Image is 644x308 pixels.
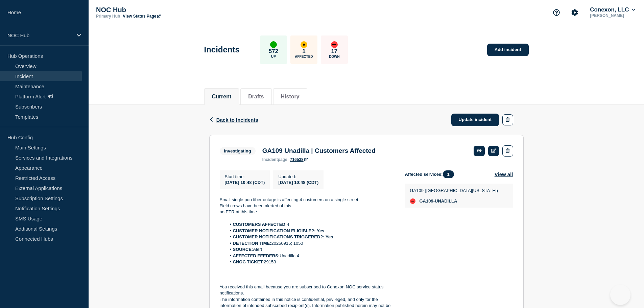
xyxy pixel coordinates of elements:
li: Alert [226,246,394,253]
span: 1 [443,170,454,178]
div: [DATE] 10:48 (CDT) [278,179,318,185]
button: Conexon, LLC [589,6,637,13]
p: NOC Hub [96,6,231,14]
p: Small single pon fiber outage is affecting 4 customers on a single street. [220,197,394,203]
strong: CNOC TICKET: [233,259,264,264]
div: down [410,198,415,204]
a: Update incident [451,114,499,126]
p: Start time : [225,174,265,179]
button: Account settings [568,5,582,20]
p: Down [329,55,340,58]
div: down [331,41,338,48]
p: 1 [302,48,305,55]
p: Updated : [278,174,318,179]
p: NOC Hub [7,32,72,38]
button: Back to Incidents [209,117,258,123]
button: Drafts [248,94,264,100]
button: View all [495,170,513,178]
button: Support [549,5,564,20]
p: Affected [295,55,313,58]
div: up [270,41,277,48]
strong: AFFECTED FEEDERS: [233,253,280,258]
span: Back to Incidents [216,117,258,123]
p: 17 [331,48,337,55]
span: Investigating [220,147,256,155]
h1: Incidents [204,45,240,54]
span: [DATE] 10:48 (CDT) [225,180,265,185]
strong: DETECTION TIME: [233,241,271,246]
li: 29153 [226,259,394,265]
a: 716538 [290,157,308,162]
strong: CUSTOMER NOTIFICATIONS TRIGGERED?: Yes [233,234,333,239]
button: Current [212,94,232,100]
h3: GA109 Unadilla | Customers Affected [262,147,376,155]
p: 572 [269,48,278,55]
li: 20250915; 1050 [226,240,394,246]
p: Up [271,55,276,58]
iframe: Help Scout Beacon - Open [610,285,630,305]
strong: SOURCE: [233,247,253,252]
p: GA109 ([GEOGRAPHIC_DATA][US_STATE]) [410,188,498,193]
span: Affected services: [405,170,457,178]
p: Primary Hub [96,14,120,19]
p: page [262,157,287,162]
p: no ETR at this time [220,209,394,215]
li: 4 [226,221,394,228]
strong: CUSTOMER NOTIFICATION ELIGIBLE?: Yes [233,228,325,233]
span: GA109-UNADILLA [420,198,457,204]
div: affected [301,41,307,48]
p: You received this email because you are subscribed to Conexon NOC service status notifications. [220,284,394,297]
p: Field crews have been alerted of this [220,203,394,209]
li: Unadilla 4 [226,253,394,259]
p: [PERSON_NAME] [589,13,637,18]
button: History [281,94,300,100]
a: Add incident [487,44,529,56]
strong: CUSTOMERS AFFECTED: [233,222,287,227]
span: incident [262,157,278,162]
a: View Status Page [123,14,160,19]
